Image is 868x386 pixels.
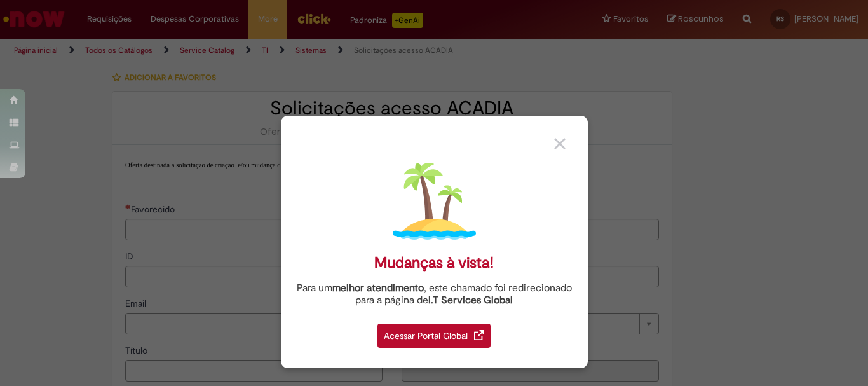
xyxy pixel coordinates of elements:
[393,160,476,243] img: island.png
[290,282,578,307] div: Para um , este chamado foi redirecionado para a página de
[377,317,491,348] a: Acessar Portal Global
[474,330,484,340] img: redirect_link.png
[554,138,566,149] img: close_button_grey.png
[428,287,513,307] a: I.T Services Global
[377,324,491,348] div: Acessar Portal Global
[374,254,494,272] div: Mudanças à vista!
[332,282,424,294] strong: melhor atendimento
